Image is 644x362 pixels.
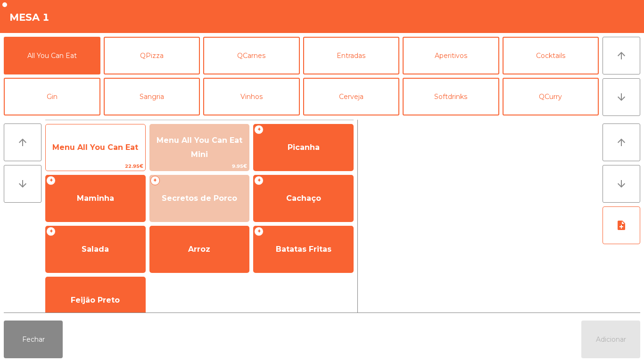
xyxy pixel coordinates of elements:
span: Batatas Fritas [276,245,331,254]
button: arrow_upward [603,37,640,74]
span: Picanha [288,143,320,152]
button: arrow_downward [603,165,640,203]
button: Cocktails [503,37,599,74]
button: QCarnes [203,37,300,74]
span: + [46,176,56,185]
button: All You Can Eat [4,37,100,74]
span: 22.95€ [46,162,145,171]
span: Secretos de Porco [162,194,237,203]
button: Fechar [4,321,63,358]
h4: Mesa 1 [9,10,50,25]
i: arrow_upward [616,137,627,148]
button: QPizza [104,37,200,74]
span: Cachaço [286,194,321,203]
span: 9.95€ [150,162,249,171]
span: + [46,227,56,236]
span: Menu All You Can Eat Mini [157,136,242,159]
button: arrow_upward [603,123,640,161]
i: arrow_downward [17,178,28,189]
span: Salada [82,245,109,254]
i: note_add [616,220,627,231]
button: Aperitivos [403,37,499,74]
span: Arroz [188,245,210,254]
i: arrow_downward [616,91,627,103]
button: Cerveja [303,78,400,115]
button: arrow_downward [603,78,640,116]
i: arrow_upward [17,137,28,148]
span: + [254,125,264,134]
button: Softdrinks [403,78,499,115]
button: note_add [603,206,640,244]
span: + [150,176,160,185]
button: Vinhos [203,78,300,115]
button: Entradas [303,37,400,74]
span: + [254,176,264,185]
button: Gin [4,78,100,115]
button: Sangria [104,78,200,115]
span: + [254,227,264,236]
i: arrow_upward [616,50,627,61]
button: arrow_upward [4,123,41,161]
span: Menu All You Can Eat [52,143,138,152]
button: arrow_downward [4,165,41,203]
button: QCurry [503,78,599,115]
span: Maminha [77,194,114,203]
span: Feijão Preto [71,296,120,304]
i: arrow_downward [616,178,627,189]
